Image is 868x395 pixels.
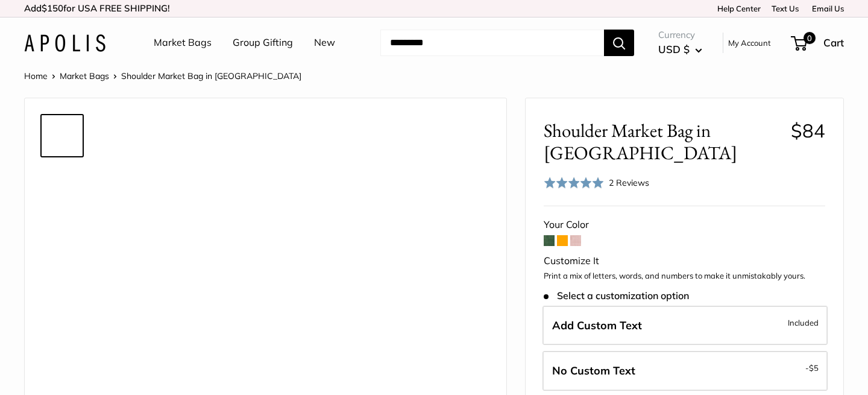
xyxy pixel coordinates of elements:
label: Add Custom Text [542,306,828,346]
a: Group Gifting [233,34,293,52]
a: Shoulder Market Bag in Citrus [40,210,84,254]
span: Currency [658,27,702,43]
div: Your Color [544,216,825,234]
span: Select a customization option [544,290,689,302]
span: Cart [823,36,844,49]
span: No Custom Text [552,364,635,378]
span: USD $ [658,43,690,55]
button: Search [604,30,634,56]
a: New [314,34,335,52]
a: Market Bags [154,34,212,52]
nav: Breadcrumb [24,68,301,84]
span: Shoulder Market Bag in [GEOGRAPHIC_DATA] [544,119,782,164]
a: Home [24,71,48,81]
span: 0 [804,32,816,44]
a: Shoulder Market Bag in Citrus [40,162,84,206]
a: Email Us [808,4,844,13]
span: Included [788,315,819,330]
p: Print a mix of letters, words, and numbers to make it unmistakably yours. [544,270,825,282]
span: - [805,361,819,375]
span: Add Custom Text [552,318,642,332]
span: $84 [791,119,825,142]
a: Make it yours with custom, printed text. [40,114,84,157]
a: Enjoy the adjustable leather strap... [40,307,84,350]
span: Shoulder Market Bag in [GEOGRAPHIC_DATA] [121,71,301,81]
a: Shoulder Market Bag in Citrus [40,259,84,302]
img: Apolis [24,34,105,52]
a: Market Bags [60,71,109,81]
button: USD $ [658,40,702,59]
span: $150 [42,2,63,14]
a: Text Us [772,4,799,13]
input: Search... [380,30,604,56]
a: 0 Cart [792,33,844,52]
a: Help Center [713,4,761,13]
div: Customize It [544,252,825,270]
span: 2 Reviews [609,177,649,188]
span: $5 [809,363,819,373]
a: My Account [728,36,771,50]
label: Leave Blank [542,351,828,391]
